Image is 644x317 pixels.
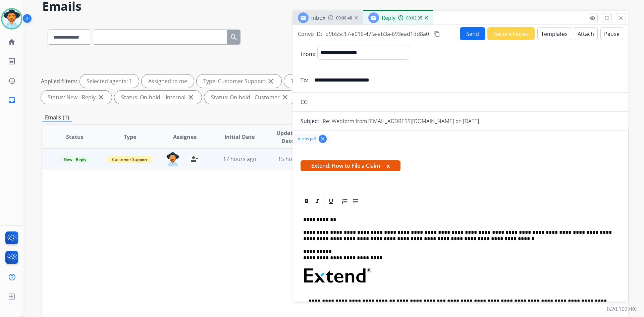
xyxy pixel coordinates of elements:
[278,155,311,163] span: 15 hours ago
[124,133,136,141] span: Type
[312,196,322,206] div: Italic
[41,91,112,104] div: Status: New - Reply
[273,129,303,145] span: Updated Date
[302,196,312,206] div: Bold
[537,27,571,40] button: Templates
[223,155,256,163] span: 17 hours ago
[298,30,322,38] p: Convo ID:
[230,33,238,41] mat-icon: search
[301,117,321,125] p: Subject:
[41,77,77,85] p: Applied filters:
[406,15,422,21] span: 00:02:35
[618,15,624,21] mat-icon: close
[281,93,289,101] mat-icon: close
[325,30,429,38] span: b9b55c17-e016-47fa-ab3a-693ead1dd8a0
[8,38,16,46] mat-icon: home
[60,156,90,163] span: New - Reply
[600,27,623,40] button: Pause
[8,96,16,104] mat-icon: inbox
[267,77,275,85] mat-icon: close
[224,133,255,141] span: Initial Date
[320,136,326,142] mat-icon: clear
[382,14,395,21] span: Reply
[434,31,440,37] mat-icon: content_copy
[114,91,202,104] div: Status: On-hold – Internal
[8,57,16,65] mat-icon: list_alt
[574,27,598,40] button: Attach
[387,162,390,170] button: x
[298,136,316,142] span: terms.pdf
[607,305,637,313] p: 0.20.1027RC
[590,15,596,21] mat-icon: remove_red_eye
[301,76,308,84] p: To:
[97,93,105,101] mat-icon: close
[604,15,610,21] mat-icon: fullscreen
[301,50,315,58] p: From:
[42,113,72,122] p: Emails (1)
[460,27,485,40] button: Send
[301,98,309,106] p: CC:
[66,133,84,141] span: Status
[187,93,195,101] mat-icon: close
[80,74,139,88] div: Selected agents: 1
[323,117,479,125] p: Re: Webform from [EMAIL_ADDRESS][DOMAIN_NAME] on [DATE]
[142,74,194,88] div: Assigned to me
[166,152,179,166] img: agent-avatar
[487,27,535,40] button: Secure Notes
[190,155,198,163] mat-icon: person_remove
[351,196,361,206] div: Bullet List
[301,160,400,171] span: Extend: How to File a Claim
[8,77,16,85] mat-icon: history
[197,74,281,88] div: Type: Customer Support
[326,196,336,206] div: Underline
[204,91,296,104] div: Status: On-hold - Customer
[108,156,152,163] span: Customer Support
[284,74,372,88] div: Type: Shipping Protection
[336,15,352,21] span: 00:08:48
[2,9,21,28] img: avatar
[340,196,350,206] div: Ordered List
[311,14,325,21] span: Inbox
[173,133,197,141] span: Assignee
